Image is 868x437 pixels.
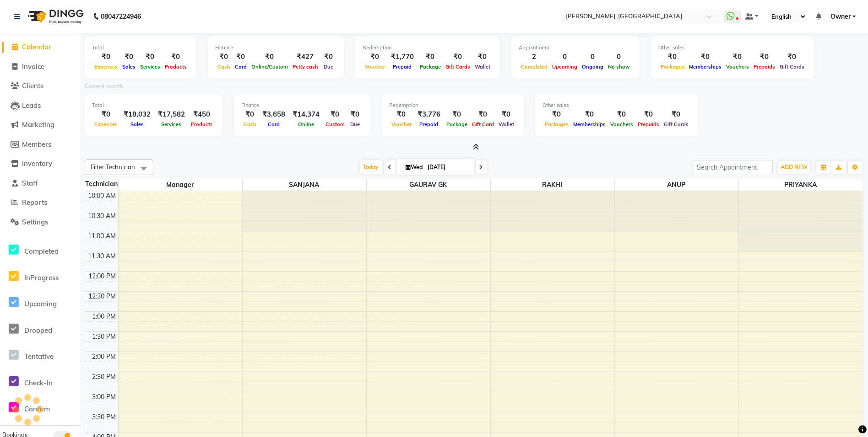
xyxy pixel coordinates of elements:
[215,64,233,70] span: Cash
[22,101,41,110] span: Leads
[580,64,606,70] span: Ongoing
[120,52,138,62] div: ₹0
[418,64,443,70] span: Package
[443,52,472,62] div: ₹0
[404,164,425,171] span: Wed
[606,64,632,70] span: No show
[92,101,215,109] div: Total
[91,352,118,362] div: 2:00 PM
[215,52,233,62] div: ₹0
[496,121,516,128] span: Wallet
[24,247,59,256] span: Completed
[389,101,516,109] div: Redemption
[249,52,290,62] div: ₹0
[290,52,320,62] div: ₹427
[542,101,691,109] div: Other sales
[444,121,470,128] span: Package
[2,81,78,91] a: Clients
[290,64,320,70] span: Petty cash
[87,211,118,221] div: 10:30 AM
[163,64,189,70] span: Products
[233,64,249,70] span: Card
[2,120,78,130] a: Marketing
[418,52,443,62] div: ₹0
[87,191,118,201] div: 10:00 AM
[777,64,807,70] span: Gift Cards
[519,44,632,52] div: Appointment
[470,109,496,120] div: ₹0
[751,52,777,62] div: ₹0
[2,139,78,150] a: Members
[138,52,163,62] div: ₹0
[2,217,78,228] a: Settings
[658,44,807,52] div: Other sales
[138,64,163,70] span: Services
[249,64,290,70] span: Online/Custom
[687,64,724,70] span: Memberships
[321,64,336,70] span: Due
[519,52,550,62] div: 2
[259,109,289,120] div: ₹3,658
[289,109,323,120] div: ₹14,374
[472,52,493,62] div: ₹0
[243,179,366,191] span: SANJANA
[2,197,78,208] a: Reports
[119,179,242,191] span: Manager
[91,392,118,402] div: 3:00 PM
[24,352,54,361] span: Tentative
[154,109,189,120] div: ₹17,582
[91,312,118,321] div: 1:00 PM
[542,109,571,120] div: ₹0
[323,109,347,120] div: ₹0
[92,44,189,52] div: Total
[241,109,259,120] div: ₹0
[91,332,118,341] div: 1:30 PM
[571,109,608,120] div: ₹0
[120,64,138,70] span: Sales
[608,121,635,128] span: Vouchers
[87,231,118,241] div: 11:00 AM
[418,121,441,128] span: Prepaid
[22,198,47,207] span: Reports
[85,179,118,189] div: Technician
[22,62,44,71] span: Invoice
[491,179,614,191] span: RAKHI
[87,292,118,301] div: 12:30 PM
[635,109,662,120] div: ₹0
[658,52,687,62] div: ₹0
[348,121,362,128] span: Due
[323,121,347,128] span: Custom
[389,109,414,120] div: ₹0
[159,121,184,128] span: Services
[189,121,215,128] span: Products
[2,101,78,111] a: Leads
[542,121,571,128] span: Packages
[496,109,516,120] div: ₹0
[777,52,807,62] div: ₹0
[241,121,259,128] span: Cash
[608,109,635,120] div: ₹0
[22,81,43,90] span: Clients
[22,120,54,129] span: Marketing
[24,299,57,308] span: Upcoming
[778,161,810,174] button: ADD NEW
[101,4,141,29] b: 08047224946
[85,82,123,91] label: Current month
[128,121,146,128] span: Sales
[363,52,387,62] div: ₹0
[92,52,120,62] div: ₹0
[266,121,282,128] span: Card
[389,121,414,128] span: Voucher
[693,160,773,174] input: Search Appointment
[687,52,724,62] div: ₹0
[215,44,336,52] div: Finance
[91,163,135,171] span: Filter Technician
[635,121,662,128] span: Prepaids
[751,64,777,70] span: Prepaids
[444,109,470,120] div: ₹0
[163,52,189,62] div: ₹0
[23,4,86,29] img: logo
[24,378,53,387] span: Check-In
[724,64,751,70] span: Vouchers
[425,160,471,174] input: 2025-09-03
